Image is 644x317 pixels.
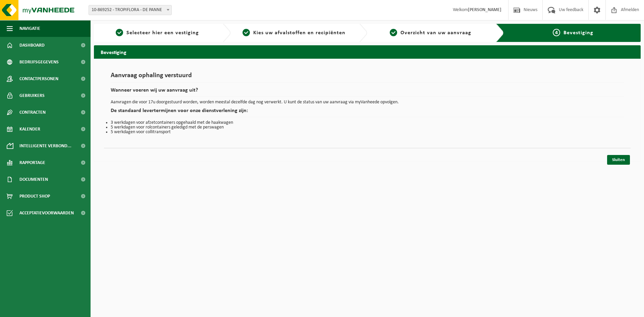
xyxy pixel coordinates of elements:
[19,188,50,205] span: Product Shop
[234,29,354,37] a: 2Kies uw afvalstoffen en recipiënten
[19,205,74,221] span: Acceptatievoorwaarden
[111,120,624,125] li: 3 werkdagen voor afzetcontainers opgehaald met de haakwagen
[553,29,560,36] span: 4
[97,29,217,37] a: 1Selecteer hier een vestiging
[19,87,45,104] span: Gebruikers
[126,30,199,36] span: Selecteer hier een vestiging
[19,70,58,87] span: Contactpersonen
[89,5,171,15] span: 10-869252 - TROPIFLORA - DE PANNE
[19,54,59,70] span: Bedrijfsgegevens
[19,154,45,171] span: Rapportage
[111,100,624,105] p: Aanvragen die voor 17u doorgestuurd worden, worden meestal dezelfde dag nog verwerkt. U kunt de s...
[111,125,624,130] li: 5 werkdagen voor rolcontainers geledigd met de perswagen
[111,130,624,135] li: 5 werkdagen voor collitransport
[116,29,123,36] span: 1
[400,30,471,36] span: Overzicht van uw aanvraag
[89,5,172,15] span: 10-869252 - TROPIFLORA - DE PANNE
[19,171,48,188] span: Documenten
[19,37,45,54] span: Dashboard
[111,72,624,83] h1: Aanvraag ophaling verstuurd
[253,30,345,36] span: Kies uw afvalstoffen en recipiënten
[19,20,40,37] span: Navigatie
[390,29,397,36] span: 3
[468,7,501,12] strong: [PERSON_NAME]
[19,104,46,121] span: Contracten
[607,155,630,165] a: Sluiten
[19,138,71,154] span: Intelligente verbond...
[371,29,491,37] a: 3Overzicht van uw aanvraag
[111,88,624,97] h2: Wanneer voeren wij uw aanvraag uit?
[243,29,250,36] span: 2
[563,30,593,36] span: Bevestiging
[111,108,624,117] h2: De standaard levertermijnen voor onze dienstverlening zijn:
[94,45,641,58] h2: Bevestiging
[19,121,40,138] span: Kalender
